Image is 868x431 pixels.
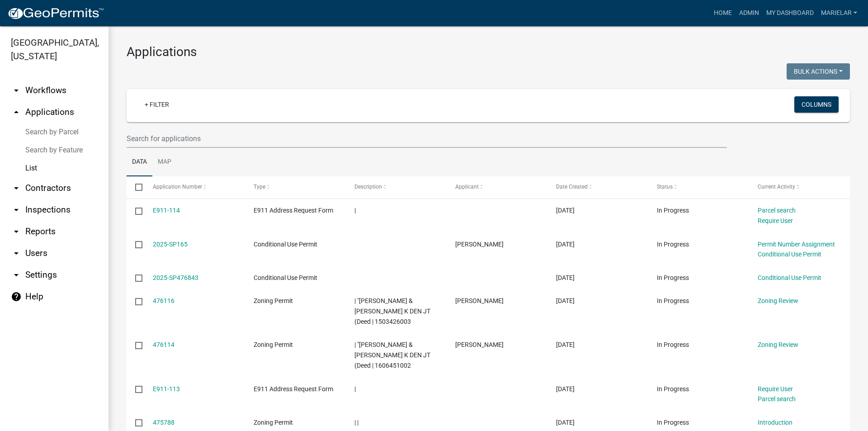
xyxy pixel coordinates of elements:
[354,385,356,393] span: |
[758,251,821,258] a: Conditional Use Permit
[758,385,793,393] a: Require User
[455,184,479,190] span: Applicant
[447,176,547,198] datatable-header-cell: Applicant
[657,184,673,190] span: Status
[153,385,180,393] a: E911-113
[648,176,749,198] datatable-header-cell: Status
[354,297,430,325] span: | "HERDER, GARY J. & DEANNE K DEN JT (Deed | 1503426003
[153,297,175,304] a: 476116
[127,44,850,60] h3: Applications
[127,129,727,148] input: Search for applications
[354,341,430,369] span: | "HERDER, GARY J. & DEANNE K DEN JT (Deed | 1606451002
[153,419,175,426] a: 475788
[11,183,22,194] i: arrow_drop_down
[153,207,180,214] a: E911-114
[758,341,798,348] a: Zoning Review
[758,274,821,281] a: Conditional Use Permit
[547,176,648,198] datatable-header-cell: Date Created
[556,207,575,214] span: 09/10/2025
[354,419,359,426] span: | |
[245,176,345,198] datatable-header-cell: Type
[11,248,22,259] i: arrow_drop_down
[657,385,689,393] span: In Progress
[556,385,575,393] span: 09/09/2025
[758,297,798,304] a: Zoning Review
[758,207,796,214] a: Parcel search
[657,241,689,248] span: In Progress
[137,96,176,113] a: + Filter
[153,241,188,248] a: 2025-SP165
[254,241,317,248] span: Conditional Use Permit
[144,176,245,198] datatable-header-cell: Application Number
[346,176,447,198] datatable-header-cell: Description
[254,274,317,281] span: Conditional Use Permit
[657,274,689,281] span: In Progress
[11,204,22,215] i: arrow_drop_down
[455,241,504,248] span: Jordan Faber
[254,419,293,426] span: Zoning Permit
[657,341,689,348] span: In Progress
[710,5,736,22] a: Home
[11,291,22,302] i: help
[556,274,575,281] span: 09/10/2025
[758,241,835,248] a: Permit Number Assignment
[556,184,588,190] span: Date Created
[127,176,144,198] datatable-header-cell: Select
[354,207,356,214] span: |
[254,207,333,214] span: E911 Address Request Form
[817,5,861,22] a: marielar
[152,148,177,177] a: Map
[11,85,22,96] i: arrow_drop_down
[254,385,333,393] span: E911 Address Request Form
[153,274,198,281] a: 2025-SP476843
[749,176,850,198] datatable-header-cell: Current Activity
[758,184,795,190] span: Current Activity
[758,395,796,403] a: Parcel search
[455,341,504,348] span: Kelsey
[556,241,575,248] span: 09/10/2025
[758,419,793,426] a: Introduction
[657,419,689,426] span: In Progress
[657,297,689,304] span: In Progress
[556,419,575,426] span: 09/09/2025
[11,270,22,280] i: arrow_drop_down
[758,217,793,224] a: Require User
[254,341,293,348] span: Zoning Permit
[11,107,22,118] i: arrow_drop_up
[657,207,689,214] span: In Progress
[736,5,763,22] a: Admin
[127,148,152,177] a: Data
[763,5,817,22] a: My Dashboard
[254,297,293,304] span: Zoning Permit
[354,184,382,190] span: Description
[794,96,839,113] button: Columns
[153,341,175,348] a: 476114
[11,226,22,237] i: arrow_drop_down
[153,184,202,190] span: Application Number
[455,297,504,304] span: Kelsey
[556,297,575,304] span: 09/09/2025
[556,341,575,348] span: 09/09/2025
[787,63,850,80] button: Bulk Actions
[254,184,265,190] span: Type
